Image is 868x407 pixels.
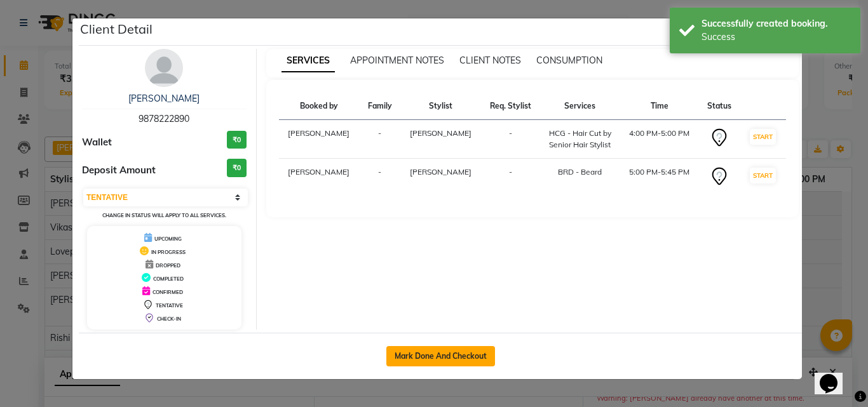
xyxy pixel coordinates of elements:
[154,236,182,242] span: UPCOMING
[151,249,186,255] span: IN PROGRESS
[481,93,540,120] th: Req. Stylist
[80,20,153,39] h5: Client Detail
[359,120,400,159] td: -
[410,128,471,138] span: [PERSON_NAME]
[139,113,189,124] span: 9878222890
[128,93,200,104] a: [PERSON_NAME]
[410,167,471,177] span: [PERSON_NAME]
[82,135,112,150] span: Wallet
[145,49,183,87] img: avatar
[227,131,247,149] h3: ₹0
[620,159,699,195] td: 5:00 PM-5:45 PM
[157,316,181,322] span: CHECK-IN
[153,289,183,295] span: CONFIRMED
[350,55,444,66] span: APPOINTMENT NOTES
[750,129,776,145] button: START
[82,163,156,178] span: Deposit Amount
[227,159,247,177] h3: ₹0
[481,120,540,159] td: -
[359,93,400,120] th: Family
[750,168,776,183] button: START
[386,346,495,366] button: Mark Done And Checkout
[540,93,620,120] th: Services
[156,262,180,269] span: DROPPED
[699,93,740,120] th: Status
[156,302,183,309] span: TENTATIVE
[400,93,481,120] th: Stylist
[702,30,851,44] div: Success
[548,166,613,178] div: BRD - Beard
[279,93,360,120] th: Booked by
[702,17,851,30] div: Successfully created booking.
[153,276,184,282] span: COMPLETED
[815,356,855,394] iframe: chat widget
[481,159,540,195] td: -
[359,159,400,195] td: -
[102,212,226,218] small: Change in status will apply to all services.
[548,128,613,150] div: HCG - Hair Cut by Senior Hair Stylist
[620,120,699,159] td: 4:00 PM-5:00 PM
[620,93,699,120] th: Time
[536,55,602,66] span: CONSUMPTION
[279,159,360,195] td: [PERSON_NAME]
[279,120,360,159] td: [PERSON_NAME]
[281,50,335,72] span: SERVICES
[459,55,521,66] span: CLIENT NOTES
